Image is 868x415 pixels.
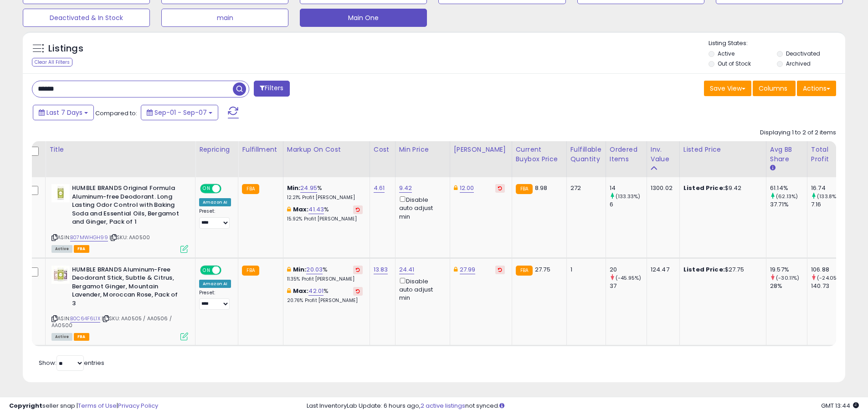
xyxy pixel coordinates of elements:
[683,145,762,154] div: Listed Price
[460,184,474,193] a: 12.00
[78,401,117,410] a: Terms of Use
[287,184,363,201] div: %
[287,184,301,192] b: Min:
[199,290,231,310] div: Preset:
[776,193,798,200] small: (62.13%)
[570,266,599,274] div: 1
[23,9,150,27] button: Deactivated & In Stock
[201,185,212,193] span: ON
[49,145,191,154] div: Title
[718,50,734,57] label: Active
[811,184,848,192] div: 16.74
[242,266,259,276] small: FBA
[683,184,725,192] b: Listed Price:
[760,128,836,137] div: Displaying 1 to 2 of 2 items
[718,60,751,67] label: Out of Stock
[199,198,231,206] div: Amazon AI
[9,401,42,410] strong: Copyright
[399,184,412,193] a: 9.42
[570,184,599,192] div: 272
[770,200,807,209] div: 37.71%
[616,193,640,200] small: (133.33%)
[287,195,363,201] p: 12.21% Profit [PERSON_NAME]
[293,287,309,295] b: Max:
[374,184,385,193] a: 4.61
[242,184,259,194] small: FBA
[683,265,725,274] b: Listed Price:
[516,266,533,276] small: FBA
[51,184,188,251] div: ASIN:
[421,401,465,410] a: 2 active listings
[300,184,317,193] a: 24.95
[293,205,309,214] b: Max:
[610,266,647,274] div: 20
[287,297,363,304] p: 20.76% Profit [PERSON_NAME]
[39,359,104,367] span: Show: entries
[811,266,848,274] div: 106.88
[33,105,94,120] button: Last 7 Days
[287,266,363,282] div: %
[374,145,391,154] div: Cost
[51,333,72,341] span: All listings currently available for purchase on Amazon
[109,234,150,241] span: | SKU: AA0500
[516,145,563,164] div: Current Buybox Price
[811,200,848,209] div: 7.16
[293,265,307,274] b: Min:
[51,266,70,284] img: 41g8hKd1THL._SL40_.jpg
[308,205,324,214] a: 41.43
[300,9,427,27] button: Main One
[118,401,158,410] a: Privacy Policy
[610,184,647,192] div: 14
[201,266,212,274] span: ON
[374,265,388,274] a: 13.83
[651,145,676,164] div: Inv. value
[287,145,366,154] div: Markup on Cost
[287,287,363,304] div: %
[817,274,843,282] small: (-24.05%)
[821,401,859,410] span: 2025-09-15 13:44 GMT
[95,109,137,118] span: Compared to:
[254,81,289,97] button: Filters
[759,84,787,93] span: Columns
[46,108,82,117] span: Last 7 Days
[48,42,83,55] h5: Listings
[72,266,183,310] b: HUMBLE BRANDS Aluminum-Free Deodorant Stick, Subtle & Citrus, Bergamot Ginger, Mountain Lavender,...
[704,81,751,96] button: Save View
[51,266,188,340] div: ASIN:
[616,274,641,282] small: (-45.95%)
[770,266,807,274] div: 19.57%
[51,184,70,202] img: 31FST16Q-HL._SL40_.jpg
[610,145,643,164] div: Ordered Items
[74,333,89,341] span: FBA
[154,108,207,117] span: Sep-01 - Sep-07
[307,402,859,410] div: Last InventoryLab Update: 6 hours ago, not synced.
[287,276,363,282] p: 11.35% Profit [PERSON_NAME]
[535,184,548,192] span: 8.98
[817,193,838,200] small: (133.8%)
[811,282,848,290] div: 140.73
[220,185,235,193] span: OFF
[770,164,776,172] small: Avg BB Share.
[399,265,415,274] a: 24.41
[753,81,796,96] button: Columns
[399,145,446,154] div: Min Price
[811,145,844,164] div: Total Profit
[161,9,288,27] button: main
[651,266,673,274] div: 124.47
[770,282,807,290] div: 28%
[399,276,443,302] div: Disable auto adjust min
[651,184,673,192] div: 1300.02
[51,315,172,328] span: | SKU: AA0505 / AA0506 / AA0500
[454,145,508,154] div: [PERSON_NAME]
[460,265,476,274] a: 27.99
[283,141,370,177] th: The percentage added to the cost of goods (COGS) that forms the calculator for Min & Max prices.
[141,105,218,120] button: Sep-01 - Sep-07
[570,145,602,164] div: Fulfillable Quantity
[399,195,443,221] div: Disable auto adjust min
[32,58,72,67] div: Clear All Filters
[199,145,234,154] div: Repricing
[74,245,89,253] span: FBA
[797,81,836,96] button: Actions
[683,184,759,192] div: $9.42
[9,402,158,410] div: seller snap | |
